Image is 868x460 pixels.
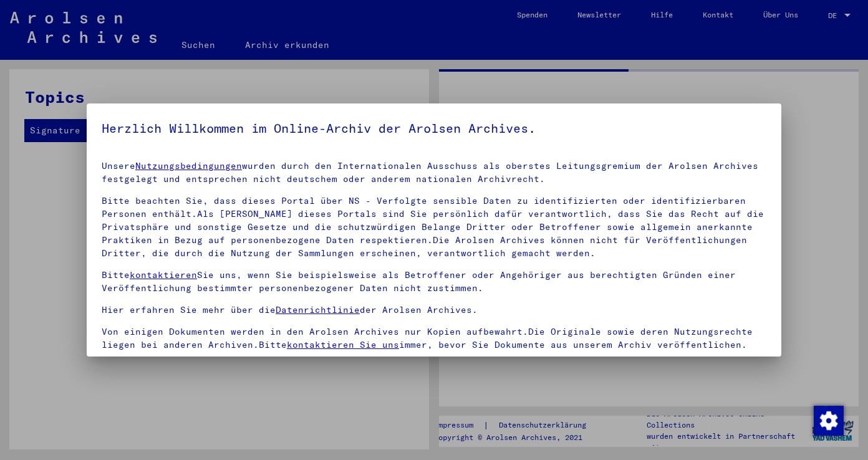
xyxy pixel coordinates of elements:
[102,160,766,186] p: Unsere wurden durch den Internationalen Ausschuss als oberstes Leitungsgremium der Arolsen Archiv...
[102,325,766,352] p: Von einigen Dokumenten werden in den Arolsen Archives nur Kopien aufbewahrt.Die Originale sowie d...
[102,269,766,295] p: Bitte Sie uns, wenn Sie beispielsweise als Betroffener oder Angehöriger aus berechtigten Gründen ...
[135,160,242,171] a: Nutzungsbedingungen
[102,194,766,260] p: Bitte beachten Sie, dass dieses Portal über NS - Verfolgte sensible Daten zu identifizierten oder...
[814,406,844,436] img: Zustimmung ändern
[287,339,399,350] a: kontaktieren Sie uns
[130,269,197,280] a: kontaktieren
[102,304,766,317] p: Hier erfahren Sie mehr über die der Arolsen Archives.
[276,304,360,315] a: Datenrichtlinie
[813,405,843,435] div: Zustimmung ändern
[102,118,766,138] h5: Herzlich Willkommen im Online-Archiv der Arolsen Archives.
